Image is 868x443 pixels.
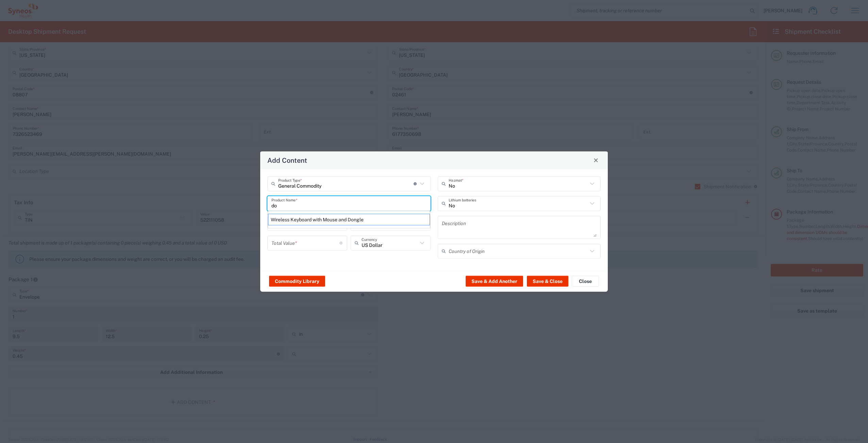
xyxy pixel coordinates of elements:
[268,213,430,225] div: Wireless Keyboard with Mouse and Dongle
[269,276,325,287] button: Commodity Library
[466,276,523,287] button: Save & Add Another
[267,155,307,165] h4: Add Content
[572,276,599,287] button: Close
[591,155,601,165] button: Close
[527,276,568,287] button: Save & Close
